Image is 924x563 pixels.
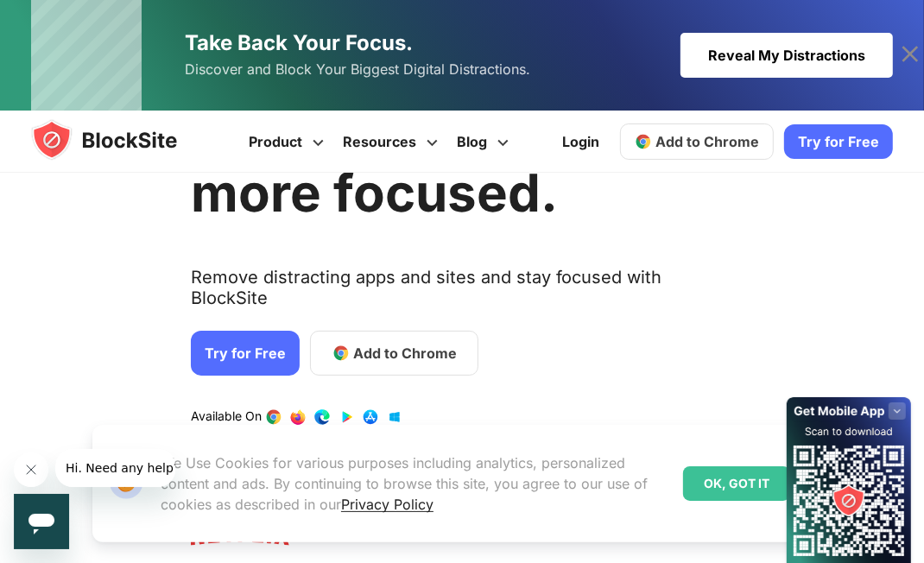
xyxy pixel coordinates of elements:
p: We Use Cookies for various purposes including analytics, personalized content and ads. By continu... [161,452,669,515]
iframe: Close message [14,452,48,487]
iframe: Button to launch messaging window [14,494,69,549]
span: Add to Chrome [353,343,457,364]
div: Reveal My Distractions [680,33,893,78]
a: Resources [336,111,450,173]
a: Product [242,111,336,173]
span: Discover and Block Your Biggest Digital Distractions. [185,57,530,82]
text: Remove distracting apps and sites and stay focused with BlockSite [191,267,742,322]
span: Add to Chrome [655,133,759,150]
a: Try for Free [191,331,300,376]
a: Add to Chrome [620,123,774,160]
a: Login [552,121,610,162]
span: Take Back Your Focus. [185,30,413,55]
a: Privacy Policy [341,496,434,513]
a: Add to Chrome [310,331,478,376]
img: blocksite-icon.5d769676.svg [31,119,211,161]
iframe: Message from company [55,449,175,487]
a: Blog [450,111,521,173]
span: Hi. Need any help? [10,12,124,26]
div: OK, GOT IT [683,466,790,501]
a: Try for Free [784,124,893,159]
img: chrome-icon.svg [635,133,652,150]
